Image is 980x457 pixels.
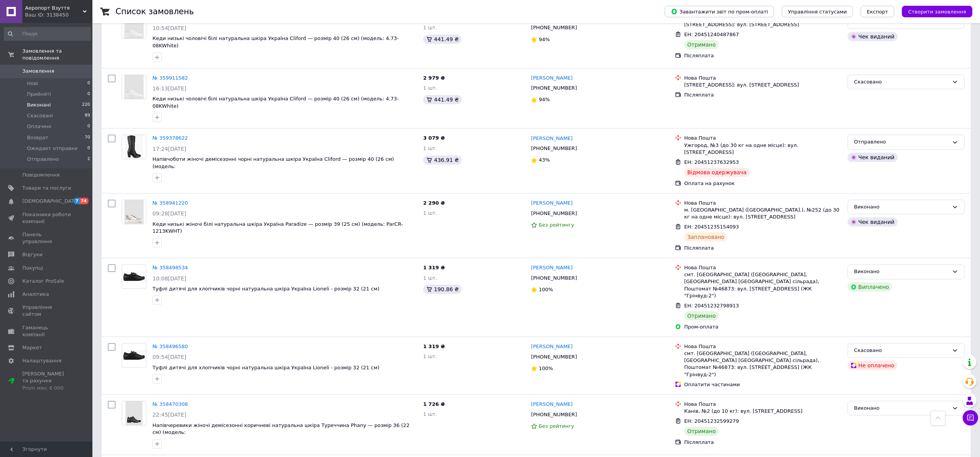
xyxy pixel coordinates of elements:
[684,271,841,299] div: смт. [GEOGRAPHIC_DATA] ([GEOGRAPHIC_DATA], [GEOGRAPHIC_DATA] [GEOGRAPHIC_DATA] сільрада), Поштома...
[152,265,188,270] a: № 358498534
[684,408,841,415] div: Канів, №2 (до 10 кг): вул. [STREET_ADDRESS]
[684,180,841,187] div: Оплата на рахунок
[684,303,739,309] span: ЕН: 20451232798913
[152,221,403,234] a: Кеди низькі жіночі білі натуральна шкіра Україна Paradize — розмір 39 (25 см) (модель: ParCR-1213...
[684,224,739,230] span: ЕН: 20451235154093
[82,102,90,108] span: 220
[122,271,146,282] img: Фото товару
[854,347,949,355] div: Скасовано
[684,401,841,408] div: Нова Пошта
[27,145,77,152] span: Ожидает отправки
[22,265,43,272] span: Покупці
[684,418,739,424] span: ЕН: 20451232599279
[902,6,972,17] button: Створити замовлення
[22,291,49,298] span: Аналітика
[122,343,146,368] a: Фото товару
[152,210,186,217] span: 09:28[DATE]
[684,82,841,88] div: [STREET_ADDRESS]: вул. [STREET_ADDRESS]
[152,422,409,435] span: Напівчеревики жіночі демісезонні коричневі натуральна шкіра Туреччина Phany — розмір 36 (22 см) (...
[684,159,739,165] span: ЕН: 20451237632953
[87,80,90,87] span: 0
[963,410,978,425] button: Чат з покупцем
[4,27,91,41] input: Пошук
[27,91,51,98] span: Прийняті
[684,135,841,142] div: Нова Пошта
[539,365,553,371] span: 100%
[27,156,59,163] span: Отправлено
[423,95,462,104] div: 441.49 ₴
[152,286,379,292] span: Туфлі дитячі для хлопчиків чорні натуральна шкіра Україна Lioneli - розмір 32 (21 см)
[423,35,462,44] div: 441.49 ₴
[152,365,379,370] a: Туфлі дитячі для хлопчиків чорні натуральна шкіра Україна Lioneli - розмір 32 (21 см)
[125,135,142,159] img: Фото товару
[684,52,841,59] div: Післяплата
[848,217,898,227] div: Чек виданий
[529,143,578,153] div: [PHONE_NUMBER]
[529,410,578,420] div: [PHONE_NUMBER]
[684,343,841,350] div: Нова Пошта
[529,23,578,33] div: [PHONE_NUMBER]
[531,135,573,142] a: [PERSON_NAME]
[539,287,553,292] span: 100%
[27,134,48,141] span: Возврат
[529,208,578,218] div: [PHONE_NUMBER]
[22,278,64,285] span: Каталог ProSale
[116,7,194,16] h1: Список замовлень
[423,200,445,206] span: 2 290 ₴
[22,251,42,258] span: Відгуки
[124,15,144,38] img: Фото товару
[684,439,841,446] div: Післяплата
[152,25,186,31] span: 10:54[DATE]
[25,12,92,18] div: Ваш ID: 3138450
[684,427,719,436] div: Отримано
[684,324,841,330] div: Пром-оплата
[531,200,573,207] a: [PERSON_NAME]
[684,207,841,220] div: м. [GEOGRAPHIC_DATA] ([GEOGRAPHIC_DATA].), №252 (до 30 кг на одне місце): вул. [STREET_ADDRESS]
[908,9,966,15] span: Створити замовлення
[684,200,841,207] div: Нова Пошта
[529,83,578,93] div: [PHONE_NUMBER]
[854,138,949,146] div: Отправлено
[848,282,892,292] div: Виплачено
[423,25,437,30] span: 1 шт.
[27,102,51,108] span: Виконані
[684,92,841,98] div: Післяплата
[22,172,60,178] span: Повідомлення
[122,75,146,99] a: Фото товару
[152,156,394,169] a: Напівчоботи жіночі демісезонні чорні натуральна шкіра Україна Cliford — розмір 40 (26 см) (модель:
[152,75,188,81] a: № 359911582
[423,85,437,91] span: 1 шт.
[539,97,550,102] span: 94%
[539,222,574,228] span: Без рейтингу
[126,401,142,425] img: Фото товару
[531,75,573,82] a: [PERSON_NAME]
[782,6,853,17] button: Управління статусами
[684,168,750,177] div: Відмова одержувача
[684,381,841,388] div: Оплатити частинами
[684,350,841,378] div: смт. [GEOGRAPHIC_DATA] ([GEOGRAPHIC_DATA], [GEOGRAPHIC_DATA] [GEOGRAPHIC_DATA] сільрада), Поштома...
[788,9,847,15] span: Управління статусами
[423,344,445,349] span: 1 319 ₴
[27,123,51,130] span: Оплачені
[152,35,399,48] a: Кеди низькі чоловічі білі натуральна шкіра Україна Cliford — розмір 40 (26 см) (модель: 4.73-08KW...
[152,96,399,109] span: Кеди низькі чоловічі білі натуральна шкіра Україна Cliford — розмір 40 (26 см) (модель: 4.73-08KW...
[684,142,841,156] div: Ужгород, №3 (до 30 кг на одне місце): вул. [STREET_ADDRESS]
[22,385,71,392] div: Prom мікс 6 000
[22,304,71,318] span: Управління сайтом
[423,401,445,407] span: 1 726 ₴
[152,275,186,282] span: 10:08[DATE]
[423,135,445,141] span: 3 079 ₴
[27,112,53,119] span: Скасовані
[423,210,437,216] span: 1 шт.
[854,78,949,86] div: Скасовано
[22,185,71,192] span: Товари та послуги
[22,48,92,62] span: Замовлення та повідомлення
[423,275,437,281] span: 1 шт.
[684,32,739,37] span: ЕН: 20451240487867
[152,146,186,152] span: 17:24[DATE]
[684,21,841,28] div: [STREET_ADDRESS]: вул. [STREET_ADDRESS]
[122,350,146,361] img: Фото товару
[531,401,573,408] a: [PERSON_NAME]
